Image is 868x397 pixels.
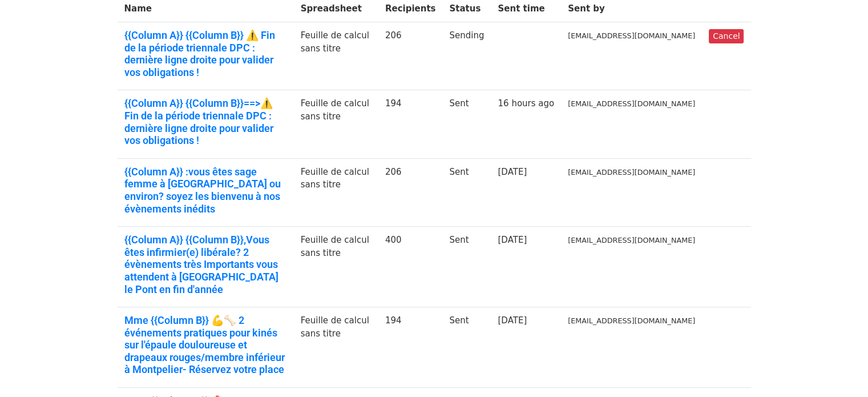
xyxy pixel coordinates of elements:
[124,314,287,376] a: Mme {{Column B}} 💪🦴 2 événements pratiques pour kinés sur l'épaule douloureuse et drapeaux rouges...
[811,342,868,397] div: Widget de chat
[378,22,443,90] td: 206
[294,90,378,158] td: Feuille de calcul sans titre
[568,236,695,244] small: [EMAIL_ADDRESS][DOMAIN_NAME]
[442,158,491,226] td: Sent
[294,158,378,226] td: Feuille de calcul sans titre
[378,90,443,158] td: 194
[568,31,695,40] small: [EMAIL_ADDRESS][DOMAIN_NAME]
[442,227,491,307] td: Sent
[294,307,378,388] td: Feuille de calcul sans titre
[294,22,378,90] td: Feuille de calcul sans titre
[568,168,695,177] small: [EMAIL_ADDRESS][DOMAIN_NAME]
[442,307,491,388] td: Sent
[442,90,491,158] td: Sent
[124,166,287,215] a: {{Column A}} :vous êtes sage femme à [GEOGRAPHIC_DATA] ou environ? soyez les bienvenu à nos évène...
[378,227,443,307] td: 400
[498,235,527,245] a: [DATE]
[294,227,378,307] td: Feuille de calcul sans titre
[568,316,695,325] small: [EMAIL_ADDRESS][DOMAIN_NAME]
[498,167,527,177] a: [DATE]
[498,98,554,109] a: 16 hours ago
[378,158,443,226] td: 206
[378,307,443,388] td: 194
[568,99,695,108] small: [EMAIL_ADDRESS][DOMAIN_NAME]
[811,342,868,397] iframe: Chat Widget
[124,234,287,295] a: {{Column A}} {{Column B}},Vous êtes infirmier(e) libérale? 2 évènements très Importants vous atte...
[124,29,287,78] a: {{Column A}} {{Column B}} ⚠️ Fin de la période triennale DPC : dernière ligne droite pour valider...
[442,22,491,90] td: Sending
[124,97,287,146] a: {{Column A}} {{Column B}}==>⚠️ Fin de la période triennale DPC : dernière ligne droite pour valid...
[709,29,744,43] a: Cancel
[498,315,527,326] a: [DATE]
